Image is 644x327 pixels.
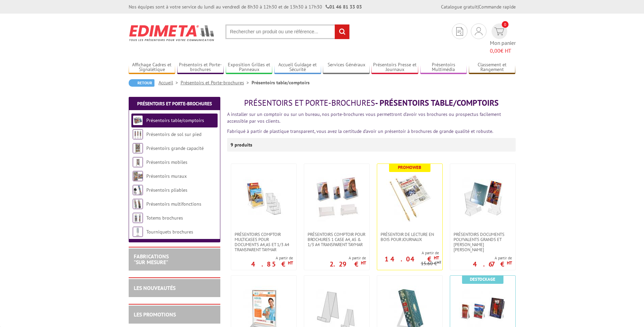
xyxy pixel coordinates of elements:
[421,261,441,266] p: 15.60 €
[304,232,369,247] a: PRÉSENTOIRS COMPTOIR POUR BROCHURES 1 CASE A4, A5 & 1/3 A4 TRANSPARENT taymar
[441,3,516,10] div: |
[490,39,516,55] span: Mon panier
[146,187,187,193] a: Présentoirs pliables
[381,232,439,242] span: Présentoir de lecture en bois pour journaux
[146,131,201,137] a: Présentoirs de sol sur pied
[490,47,500,54] span: 0,00
[456,27,463,36] img: devis rapide
[231,138,256,152] p: 9 produits
[479,4,516,10] a: Commande rapide
[361,260,366,266] sup: HT
[133,157,143,167] img: Présentoirs mobiles
[437,260,441,264] sup: HT
[235,232,293,252] span: Présentoirs comptoir multicases POUR DOCUMENTS A4,A5 ET 1/3 A4 TRANSPARENT TAYMAR
[434,255,439,261] sup: HT
[133,171,143,181] img: Présentoirs muraux
[454,232,512,252] span: Présentoirs Documents Polyvalents Grands et [PERSON_NAME] [PERSON_NAME]
[133,227,143,237] img: Tourniquets brochures
[323,62,370,73] a: Services Généraux
[146,201,201,207] a: Présentoirs multifonctions
[377,232,442,242] a: Présentoir de lecture en bois pour journaux
[473,255,512,261] span: A partir de
[146,145,204,151] a: Présentoirs grande capacité
[133,199,143,209] img: Présentoirs multifonctions
[227,111,501,124] font: A installer sur un comptoir ou sur un bureau, nos porte-brochures vous permettront d’avoir vos br...
[490,23,516,55] a: devis rapide 0 Mon panier 0,00€ HT
[251,255,293,261] span: A partir de
[129,79,154,87] a: Retour
[469,62,516,73] a: Classement et Rangement
[134,253,169,266] a: FABRICATIONS"Sur Mesure"
[420,62,467,73] a: Présentoirs Multimédia
[146,159,187,165] a: Présentoirs mobiles
[133,213,143,223] img: Totems brochures
[244,98,375,108] span: Présentoirs et Porte-brochures
[330,255,366,261] span: A partir de
[330,262,366,266] p: 2.29 €
[129,62,176,73] a: Affichage Cadres et Signalétique
[398,165,421,170] b: Promoweb
[133,129,143,139] img: Présentoirs de sol sur pied
[146,215,183,221] a: Totems brochures
[227,128,493,134] font: Fabriqué à partir de plastique transparent, vous avez la certitude d’avoir un présentoir à brochu...
[226,62,273,73] a: Exposition Grilles et Panneaux
[134,285,176,291] a: LES NOUVEAUTÉS
[133,143,143,153] img: Présentoirs grande capacité
[377,250,439,256] span: A partir de
[385,257,439,261] p: 14.04 €
[129,3,362,10] div: Nos équipes sont à votre service du lundi au vendredi de 8h30 à 12h30 et de 13h30 à 17h30
[475,27,482,35] img: devis rapide
[133,115,143,125] img: Présentoirs table/comptoirs
[146,173,187,179] a: Présentoirs muraux
[450,232,515,252] a: Présentoirs Documents Polyvalents Grands et [PERSON_NAME] [PERSON_NAME]
[494,28,504,35] img: devis rapide
[146,229,193,235] a: Tourniquets brochures
[507,260,512,266] sup: HT
[252,79,310,86] li: Présentoirs table/comptoirs
[371,62,418,73] a: Présentoirs Presse et Journaux
[386,174,434,222] img: Présentoir de lecture en bois pour journaux
[490,47,516,55] span: € HT
[502,21,509,28] span: 0
[459,174,507,222] img: Présentoirs Documents Polyvalents Grands et Petits Modèles
[335,24,349,39] input: rechercher
[326,4,362,10] strong: 01 46 81 33 03
[473,262,512,266] p: 4.67 €
[251,262,293,266] p: 4.85 €
[129,20,215,46] img: Edimeta
[240,174,288,222] img: Présentoirs comptoir multicases POUR DOCUMENTS A4,A5 ET 1/3 A4 TRANSPARENT TAYMAR
[133,185,143,195] img: Présentoirs pliables
[313,174,361,222] img: PRÉSENTOIRS COMPTOIR POUR BROCHURES 1 CASE A4, A5 & 1/3 A4 TRANSPARENT taymar
[288,260,293,266] sup: HT
[441,4,478,10] a: Catalogue gratuit
[231,232,296,252] a: Présentoirs comptoir multicases POUR DOCUMENTS A4,A5 ET 1/3 A4 TRANSPARENT TAYMAR
[225,24,350,39] input: Rechercher un produit ou une référence...
[470,276,495,282] b: Destockage
[177,62,224,73] a: Présentoirs et Porte-brochures
[146,117,204,123] a: Présentoirs table/comptoirs
[308,232,366,247] span: PRÉSENTOIRS COMPTOIR POUR BROCHURES 1 CASE A4, A5 & 1/3 A4 TRANSPARENT taymar
[227,99,516,107] h1: - Présentoirs table/comptoirs
[137,101,212,107] a: Présentoirs et Porte-brochures
[159,80,181,86] a: Accueil
[181,80,252,86] a: Présentoirs et Porte-brochures
[274,62,321,73] a: Accueil Guidage et Sécurité
[134,311,176,318] a: LES PROMOTIONS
